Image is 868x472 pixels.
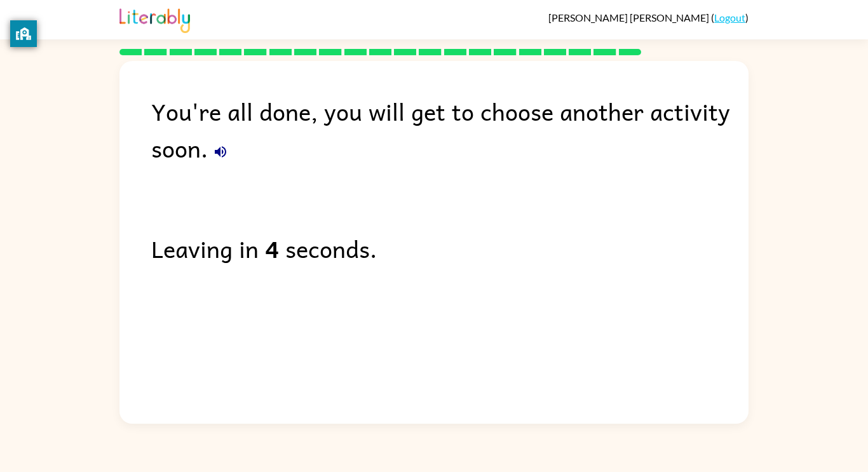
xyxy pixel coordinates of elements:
[119,5,190,33] img: Literably
[548,11,711,24] span: [PERSON_NAME] [PERSON_NAME]
[548,11,749,24] div: ( )
[151,93,749,166] div: You're all done, you will get to choose another activity soon.
[714,11,745,24] a: Logout
[151,230,749,267] div: Leaving in seconds.
[265,230,279,267] b: 4
[10,20,37,47] button: privacy banner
